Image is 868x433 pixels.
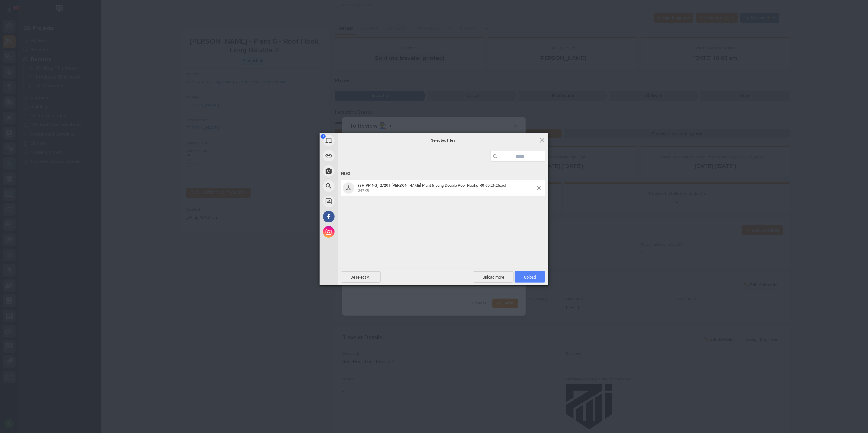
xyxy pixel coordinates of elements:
span: Deselect All [341,271,381,283]
span: Click here or hit ESC to close picker [539,137,545,144]
span: Upload more [473,271,514,283]
div: Web Search [320,179,393,194]
span: (SHIPPING) 27291-[PERSON_NAME]-Plant 6-Long Double Roof Hooks-R0-09.26.25.pdf [358,183,507,188]
div: My Device [320,133,393,148]
div: Take Photo [320,163,393,179]
span: Upload [515,271,545,283]
span: Upload [524,275,536,279]
span: (SHIPPING) 27291-Brinkley RV-Plant 6-Long Double Roof Hooks-R0-09.26.25.pdf [356,183,537,193]
div: Facebook [320,209,393,224]
span: 1 [321,134,326,139]
div: Files [341,168,545,179]
div: Unsplash [320,194,393,209]
span: Selected Files [382,137,504,143]
span: 347KB [358,189,369,193]
div: Link (URL) [320,148,393,163]
div: Instagram [320,224,393,240]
